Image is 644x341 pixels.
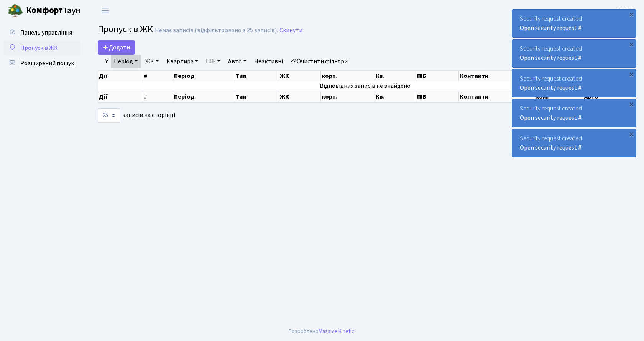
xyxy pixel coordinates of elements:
[520,143,582,152] a: Open security request #
[4,56,80,71] a: Розширений пошук
[628,40,635,48] div: ×
[20,28,72,37] span: Панель управління
[225,55,250,68] a: Авто
[512,40,636,67] div: Security request created
[8,3,23,18] img: logo.png
[20,59,74,68] span: Розширений пошук
[98,108,120,123] select: записів на сторінці
[416,71,459,81] th: ПІБ
[520,84,582,92] a: Open security request #
[375,71,416,81] th: Кв.
[20,44,58,52] span: Пропуск в ЖК
[143,91,173,102] th: #
[4,25,80,40] a: Панель управління
[4,40,80,56] a: Пропуск в ЖК
[251,55,286,68] a: Неактивні
[203,55,223,68] a: ПІБ
[319,327,354,335] a: Massive Kinetic
[279,71,321,81] th: ЖК
[98,40,135,55] a: Додати
[98,108,175,123] label: записів на сторінці
[512,10,636,37] div: Security request created
[512,99,636,127] div: Security request created
[628,10,635,18] div: ×
[520,24,582,32] a: Open security request #
[416,91,459,102] th: ПІБ
[155,27,278,34] div: Немає записів (відфільтровано з 25 записів).
[628,70,635,78] div: ×
[321,71,375,81] th: корп.
[287,55,351,68] a: Очистити фільтри
[103,43,130,52] span: Додати
[628,100,635,108] div: ×
[173,71,235,81] th: Період
[26,4,80,17] span: Таун
[111,55,141,68] a: Період
[459,91,534,102] th: Контакти
[26,4,63,16] b: Комфорт
[98,81,632,91] td: Відповідних записів не знайдено
[98,71,143,81] th: Дії
[98,23,153,36] span: Пропуск в ЖК
[512,129,636,157] div: Security request created
[163,55,201,68] a: Квартира
[520,54,582,62] a: Open security request #
[628,130,635,138] div: ×
[321,91,375,102] th: корп.
[375,91,416,102] th: Кв.
[459,71,534,81] th: Контакти
[235,71,279,81] th: Тип
[173,91,235,102] th: Період
[279,91,321,102] th: ЖК
[520,114,582,122] a: Open security request #
[143,71,173,81] th: #
[616,6,635,15] a: ДП3 К.
[279,27,302,34] a: Скинути
[142,55,162,68] a: ЖК
[235,91,279,102] th: Тип
[96,4,115,17] button: Переключити навігацію
[512,69,636,97] div: Security request created
[98,91,143,102] th: Дії
[289,327,355,336] div: Розроблено .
